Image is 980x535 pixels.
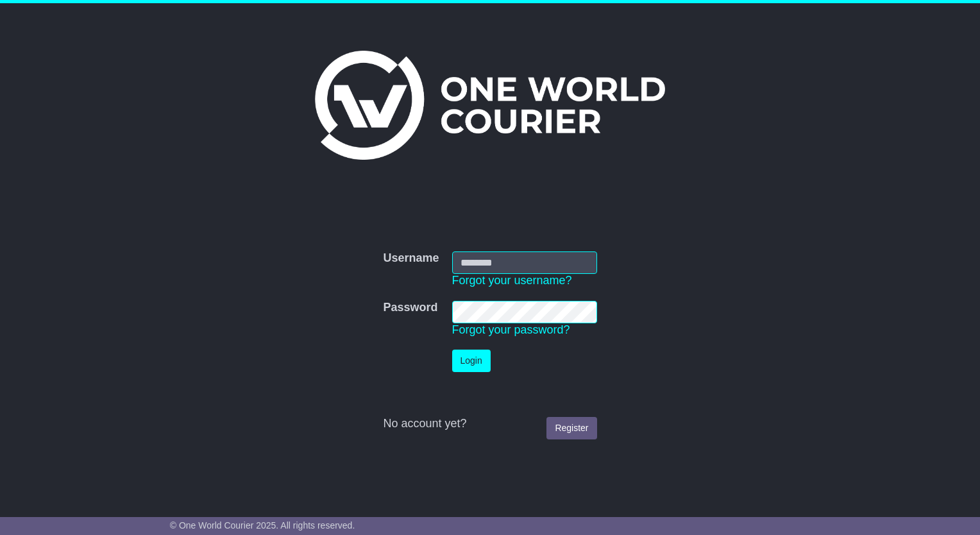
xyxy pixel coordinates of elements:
[170,520,355,531] span: © One World Courier 2025. All rights reserved.
[315,51,665,160] img: One World
[383,301,437,315] label: Password
[452,274,572,287] a: Forgot your username?
[383,417,596,431] div: No account yet?
[452,350,491,372] button: Login
[546,417,596,439] a: Register
[452,323,570,336] a: Forgot your password?
[383,251,439,266] label: Username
